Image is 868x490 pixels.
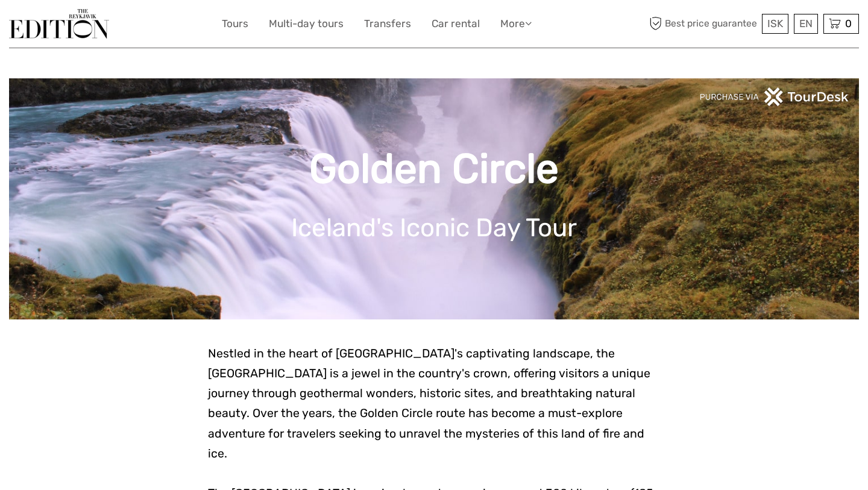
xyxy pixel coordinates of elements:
[500,15,532,33] a: More
[794,14,818,34] div: EN
[27,213,841,243] h1: Iceland's Iconic Day Tour
[843,17,854,30] span: 0
[767,17,783,30] span: ISK
[647,14,759,34] span: Best price guarantee
[208,347,650,460] span: Nestled in the heart of [GEOGRAPHIC_DATA]'s captivating landscape, the [GEOGRAPHIC_DATA] is a jew...
[432,15,480,33] a: Car rental
[699,87,850,106] img: PurchaseViaTourDeskwhite.png
[269,15,344,33] a: Multi-day tours
[222,15,248,33] a: Tours
[27,145,841,193] h1: Golden Circle
[364,15,411,33] a: Transfers
[9,9,109,39] img: The Reykjavík Edition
